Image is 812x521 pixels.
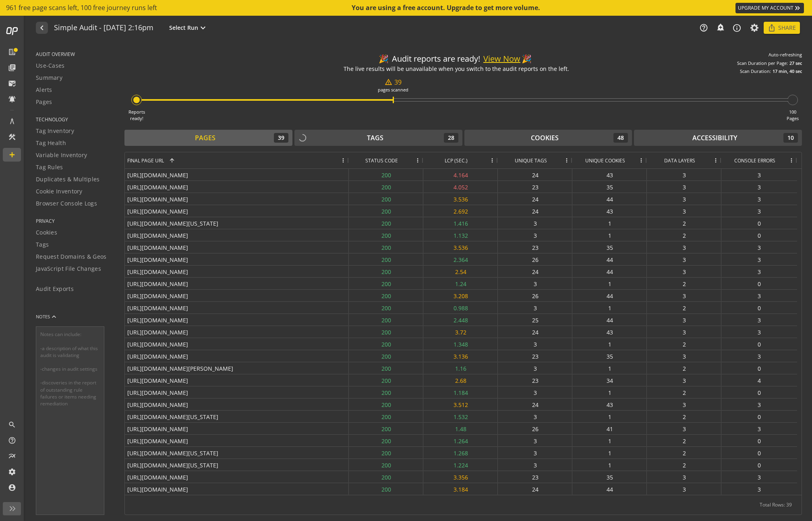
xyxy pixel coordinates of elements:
div: 1.48 [423,423,498,434]
div: 3 [498,435,572,446]
div: 1 [572,386,647,398]
div: 3 [647,483,721,495]
div: 1.268 [423,447,498,459]
div: 2 [647,278,721,289]
div: 2.68 [423,374,498,386]
div: 3 [498,217,572,229]
div: 23 [498,374,572,386]
span: Unique Cookies [585,157,625,164]
span: Browser Console Logs [36,199,97,208]
div: [URL][DOMAIN_NAME] [125,483,349,495]
div: 200 [349,362,423,374]
div: 2 [647,217,721,229]
div: 3 [721,193,797,205]
button: Accessibility10 [634,130,802,146]
mat-icon: add_alert [716,23,724,31]
div: 200 [349,411,423,422]
div: 0 [721,447,797,459]
div: 3 [647,193,721,205]
span: JavaScript File Changes [36,265,101,273]
div: 3 [721,181,797,193]
mat-icon: help_outline [8,436,16,444]
div: [URL][DOMAIN_NAME] [125,471,349,483]
span: Tags [36,241,49,249]
button: Tags28 [294,130,462,146]
div: [URL][DOMAIN_NAME] [125,435,349,446]
div: 44 [572,314,647,326]
button: Pages39 [124,130,292,146]
div: The live results will be unavailable when you switch to the audit reports on the left. [344,65,569,73]
div: 3 [647,326,721,338]
div: [URL][DOMAIN_NAME] [125,253,349,265]
span: TECHNOLOGY [36,116,114,123]
mat-icon: mark_email_read [8,79,16,87]
div: [URL][DOMAIN_NAME] [125,423,349,434]
div: 24 [498,483,572,495]
div: 🎉 [522,53,532,65]
div: [URL][DOMAIN_NAME] [125,205,349,217]
span: Request Domains & Geos [36,253,107,261]
mat-icon: expand_more [198,23,208,33]
div: 26 [498,253,572,265]
div: 43 [572,326,647,338]
div: 3 [498,386,572,398]
mat-icon: architecture [8,117,16,125]
div: 43 [572,169,647,181]
div: 1 [572,217,647,229]
mat-icon: navigate_before [37,23,46,33]
div: 39 [385,78,402,87]
div: 2 [647,229,721,241]
div: 🎉 [379,53,389,65]
div: 1 [572,459,647,471]
div: 200 [349,399,423,410]
span: Pages [36,98,52,106]
div: 2.54 [423,266,498,277]
div: 3 [647,290,721,301]
div: 2 [647,447,721,459]
div: 35 [572,241,647,253]
div: 44 [572,290,647,301]
div: 2 [647,386,721,398]
span: Tag Rules [36,163,63,171]
div: 0 [721,411,797,422]
div: 3 [498,411,572,422]
div: 200 [349,181,423,193]
div: 26 [498,290,572,301]
div: 34 [572,374,647,386]
div: 3 [721,423,797,434]
div: 200 [349,217,423,229]
div: 3.536 [423,241,498,253]
div: [URL][DOMAIN_NAME][US_STATE] [125,447,349,459]
mat-icon: help_outline [699,23,708,32]
div: 3 [647,241,721,253]
div: Audit reports are ready! [379,53,534,65]
div: [URL][DOMAIN_NAME] [125,314,349,326]
div: 3 [721,483,797,495]
div: 3 [721,326,797,338]
span: Final Page URL [127,157,164,164]
h1: Simple Audit - 19 August 2025 | 2:16pm [54,24,153,32]
div: 0 [721,362,797,374]
div: [URL][DOMAIN_NAME] [125,229,349,241]
div: Scan Duration: [740,68,771,75]
div: 0 [721,459,797,471]
div: 44 [572,266,647,277]
div: 200 [349,314,423,326]
div: 26 [498,423,572,434]
mat-icon: multiline_chart [8,452,16,460]
mat-icon: keyboard_arrow_up [50,313,58,321]
div: [URL][DOMAIN_NAME] [125,399,349,410]
mat-icon: warning_amber [385,78,392,86]
div: 200 [349,374,423,386]
span: Duplicates & Multiples [36,175,100,183]
div: 1.132 [423,229,498,241]
div: [URL][DOMAIN_NAME] [125,326,349,338]
div: Total Rows: 39 [760,495,792,515]
div: 2 [647,362,721,374]
button: View Now [483,53,520,65]
div: 3 [721,290,797,301]
span: Data Layers [664,157,695,164]
span: Summary [36,74,62,82]
div: 23 [498,181,572,193]
div: [URL][DOMAIN_NAME] [125,290,349,301]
